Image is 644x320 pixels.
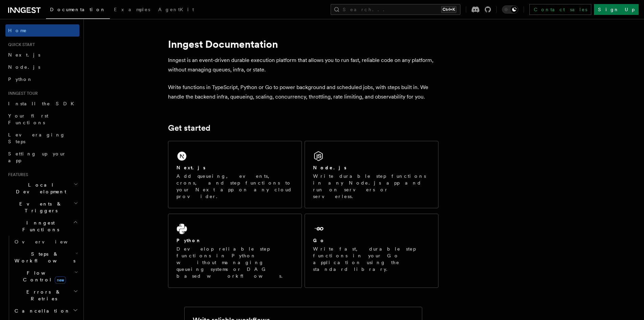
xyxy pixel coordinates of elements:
[8,52,40,58] span: Next.js
[5,24,79,37] a: Home
[8,27,27,34] span: Home
[441,6,456,13] kbd: Ctrl+K
[12,270,74,283] span: Flow Control
[5,148,79,167] a: Setting up your app
[8,77,33,82] span: Python
[8,101,78,106] span: Install the SDK
[15,239,84,244] span: Overview
[305,214,438,288] a: GoWrite fast, durable step functions in your Go application using the standard library.
[114,7,150,12] span: Examples
[176,164,206,171] h2: Next.js
[8,151,66,163] span: Setting up your app
[168,38,438,50] h1: Inngest Documentation
[529,4,591,15] a: Contact sales
[5,73,79,85] a: Python
[8,64,40,70] span: Node.js
[5,42,35,47] span: Quick start
[176,246,293,279] p: Develop reliable step functions in Python without managing queueing systems or DAG based workflows.
[5,200,74,214] span: Events & Triggers
[12,305,79,317] button: Cancellation
[313,237,325,244] h2: Go
[12,251,75,264] span: Steps & Workflows
[168,83,438,102] p: Write functions in TypeScript, Python or Go to power background and scheduled jobs, with steps bu...
[313,173,430,200] p: Write durable step functions in any Node.js app and run on servers or serverless.
[5,110,79,129] a: Your first Functions
[168,123,210,133] a: Get started
[168,214,302,288] a: PythonDevelop reliable step functions in Python without managing queueing systems or DAG based wo...
[8,113,48,125] span: Your first Functions
[5,129,79,148] a: Leveraging Steps
[176,237,201,244] h2: Python
[5,172,28,177] span: Features
[331,4,460,15] button: Search...Ctrl+K
[12,286,79,305] button: Errors & Retries
[5,179,79,198] button: Local Development
[313,246,430,273] p: Write fast, durable step functions in your Go application using the standard library.
[5,98,79,110] a: Install the SDK
[158,7,194,12] span: AgentKit
[168,56,438,74] p: Inngest is an event-driven durable execution platform that allows you to run fast, reliable code ...
[12,267,79,286] button: Flow Controlnew
[5,198,79,217] button: Events & Triggers
[168,141,302,208] a: Next.jsAdd queueing, events, crons, and step functions to your Next app on any cloud provider.
[594,4,639,15] a: Sign Up
[305,141,438,208] a: Node.jsWrite durable step functions in any Node.js app and run on servers or serverless.
[12,248,79,267] button: Steps & Workflows
[5,49,79,61] a: Next.js
[110,2,154,18] a: Examples
[5,61,79,73] a: Node.js
[313,164,347,171] h2: Node.js
[8,132,65,144] span: Leveraging Steps
[154,2,198,18] a: AgentKit
[12,307,70,314] span: Cancellation
[55,276,66,284] span: new
[5,219,73,233] span: Inngest Functions
[176,173,293,200] p: Add queueing, events, crons, and step functions to your Next app on any cloud provider.
[5,217,79,236] button: Inngest Functions
[46,2,110,19] a: Documentation
[5,91,38,96] span: Inngest tour
[50,7,106,12] span: Documentation
[5,182,74,195] span: Local Development
[12,289,73,302] span: Errors & Retries
[502,5,518,14] button: Toggle dark mode
[12,236,79,248] a: Overview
